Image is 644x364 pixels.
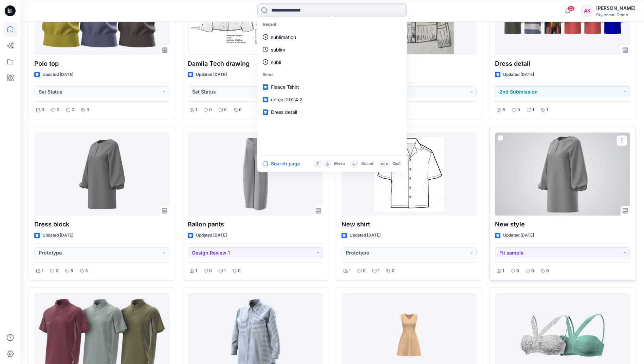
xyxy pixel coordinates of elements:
[342,59,477,68] p: [PERSON_NAME]
[392,267,394,275] p: 0
[516,267,519,275] p: 0
[87,106,89,114] p: 0
[517,106,520,114] p: 0
[342,133,477,216] a: New shirt
[495,220,630,229] p: New style
[503,71,534,78] p: Updated [DATE]
[503,232,534,239] p: Updated [DATE]
[334,160,345,167] p: Move
[195,106,197,114] p: 1
[581,5,593,17] div: AK
[259,56,405,68] a: subli
[271,46,285,53] p: sublim
[567,6,575,11] span: 22
[224,267,226,275] p: 1
[34,59,169,68] p: Polo top
[71,267,73,275] p: 5
[259,18,405,31] p: Recent
[393,160,401,167] p: Quit
[531,267,534,275] p: 0
[378,267,380,275] p: 1
[502,106,505,114] p: 6
[342,220,477,229] p: New shirt
[495,59,630,68] p: Dress detail
[271,97,302,102] span: unreal 2024.2
[532,106,534,114] p: 1
[85,267,88,275] p: 3
[72,106,74,114] p: 0
[224,106,227,114] p: 0
[350,232,381,239] p: Updated [DATE]
[34,220,169,229] p: Dress block
[56,267,58,275] p: 0
[196,232,227,239] p: Updated [DATE]
[259,81,405,93] a: Fleece Tshirt
[209,106,212,114] p: 0
[271,84,299,90] span: Fleece Tshirt
[361,160,373,167] p: Select
[271,59,281,66] p: subli
[546,106,548,114] p: 1
[239,106,242,114] p: 0
[259,68,405,81] p: Items
[502,267,504,275] p: 1
[195,267,197,275] p: 1
[188,133,323,216] a: Ballon pants
[271,34,296,41] p: sublimation
[238,267,241,275] p: 0
[363,267,366,275] p: 0
[259,106,405,118] a: Dress detail
[188,59,323,68] p: Damila Tech drawing
[209,267,212,275] p: 0
[596,12,636,17] div: Stylezone Demo
[263,160,300,168] button: Search page
[596,4,636,12] div: [PERSON_NAME]
[271,109,297,115] span: Dress detail
[42,106,44,114] p: 3
[196,71,227,78] p: Updated [DATE]
[259,93,405,106] a: unreal 2024.2
[495,133,630,216] a: New style
[188,220,323,229] p: Ballon pants
[381,160,388,167] p: esc
[546,267,549,275] p: 0
[349,267,351,275] p: 1
[259,43,405,56] a: sublim
[57,106,59,114] p: 0
[42,71,73,78] p: Updated [DATE]
[34,133,169,216] a: Dress block
[259,31,405,43] a: sublimation
[42,267,43,275] p: 1
[42,232,73,239] p: Updated [DATE]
